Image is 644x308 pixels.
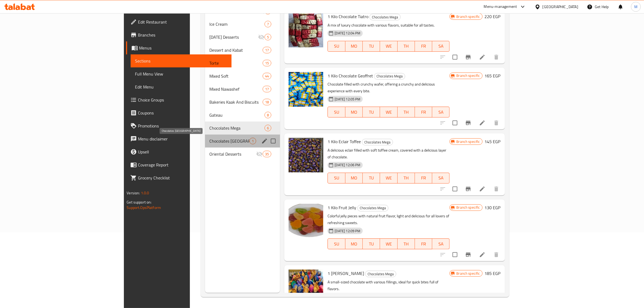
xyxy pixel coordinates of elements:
[209,138,249,144] span: Chocolates [GEOGRAPHIC_DATA]
[265,126,271,131] span: 6
[126,119,232,132] a: Promotions
[449,183,461,195] span: Select to update
[363,173,380,184] button: TU
[328,204,356,212] span: 1 Kilo Fruit Jelly
[328,12,368,21] span: 1 Kilo Chocolate Tiatro
[332,97,362,102] span: [DATE] 12:05 PM
[479,54,486,60] a: Edit menu item
[417,42,430,50] span: FR
[382,108,395,116] span: WE
[131,67,232,80] a: Full Menu View
[135,84,227,90] span: Edit Menu
[138,149,227,155] span: Upsell
[209,151,256,157] div: Oriental Desserts
[260,137,269,145] button: edit
[434,240,447,248] span: SA
[135,58,227,64] span: Sections
[462,116,475,129] button: Branch-specific-item
[490,182,503,195] button: delete
[265,22,271,27] span: 7
[415,41,432,52] button: FR
[490,51,503,64] button: delete
[126,132,232,145] a: Menu disclaimer
[363,41,380,52] button: TU
[328,81,450,94] p: Chocolate filled with crunchy wafer, offering a crunchy and delicious experience with every bite.
[634,4,638,10] span: M
[362,139,393,145] span: Chocolates Mega
[479,120,486,126] a: Edit menu item
[380,41,397,52] button: WE
[138,110,227,116] span: Coupons
[263,47,271,53] div: items
[265,112,271,118] div: items
[365,108,378,116] span: TU
[449,117,461,129] span: Select to update
[127,189,140,196] span: Version:
[434,174,447,182] span: SA
[209,86,263,92] span: Mixed Nawashef
[135,71,227,77] span: Full Menu View
[382,240,395,248] span: WE
[205,148,280,160] div: Oriental Desserts35
[400,174,413,182] span: TH
[263,86,271,92] div: items
[485,72,501,80] h6: 165 EGP
[330,42,343,50] span: SU
[209,21,265,27] div: Ice Cream
[126,28,232,41] a: Branches
[138,175,227,181] span: Grocery Checklist
[205,70,280,83] div: Mixed Soft44
[289,72,323,107] img: 1 Kilo Chocolate Geoffret
[400,108,413,116] span: TH
[263,48,271,53] span: 17
[432,41,450,52] button: SA
[398,173,415,184] button: TH
[345,107,363,117] button: MO
[138,123,227,129] span: Promotions
[380,173,397,184] button: WE
[263,87,271,92] span: 17
[289,13,323,47] img: 1 Kilo Chocolate Tiatro
[328,22,450,29] p: A mix of luxury chocolate with various flavors, suitable for all tastes.
[209,34,258,40] div: Ramadan Desserts
[332,162,362,168] span: [DATE] 12:06 PM
[205,44,280,57] div: Dessert and Kabat17
[332,31,362,36] span: [DATE] 12:04 PM
[454,139,482,144] span: Branch specific
[454,73,482,78] span: Branch specific
[398,238,415,249] button: TH
[345,238,363,249] button: MO
[258,34,265,40] svg: Inactive section
[263,73,271,79] div: items
[400,42,413,50] span: TH
[263,60,271,66] div: items
[265,21,271,27] div: items
[370,14,400,20] span: Chocolates Mega
[126,158,232,171] a: Coverage Report
[138,162,227,168] span: Coverage Report
[256,151,263,157] svg: Inactive section
[209,125,265,131] div: Chocolates Mega
[328,173,345,184] button: SU
[289,138,323,172] img: 1 Kilo Eclair Toffee
[209,47,263,53] div: Dessert and Kabat
[369,14,401,20] div: Chocolates Mega
[209,73,263,79] div: Mixed Soft
[490,248,503,261] button: delete
[485,270,501,277] h6: 185 EGP
[250,139,256,144] span: 1
[462,182,475,195] button: Branch-specific-item
[382,174,395,182] span: WE
[454,271,482,276] span: Branch specific
[209,112,265,118] div: Gateau
[289,204,323,238] img: 1 Kilo Fruit Jelly
[330,174,343,182] span: SU
[348,240,361,248] span: MO
[205,31,280,44] div: [DATE] Desserts5
[131,80,232,93] a: Edit Menu
[479,186,486,192] a: Edit menu item
[328,147,450,160] p: A delicious eclair filled with soft toffee cream, covered with a delicious layer of chocolate.
[328,107,345,117] button: SU
[126,171,232,184] a: Grocery Checklist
